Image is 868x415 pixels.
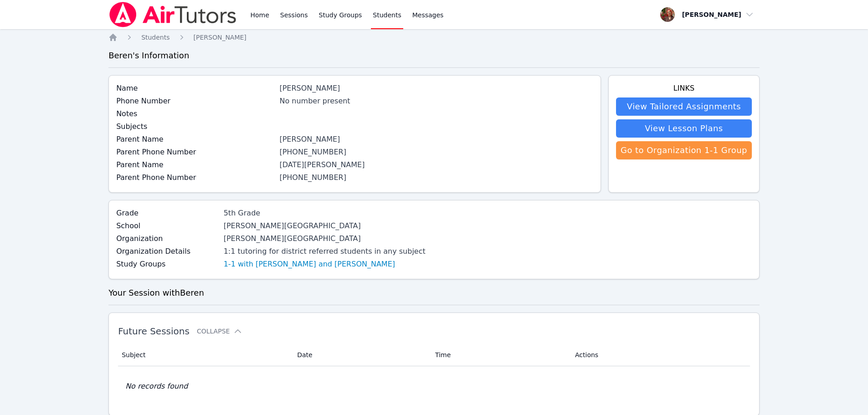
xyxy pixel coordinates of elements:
[116,83,274,94] label: Name
[279,173,346,182] a: [PHONE_NUMBER]
[116,246,218,257] label: Organization Details
[116,159,274,170] label: Parent Name
[118,344,292,366] th: Subject
[570,344,750,366] th: Actions
[118,366,750,406] td: No records found
[430,344,570,366] th: Time
[224,259,395,270] a: 1-1 with [PERSON_NAME] and [PERSON_NAME]
[224,220,426,231] div: [PERSON_NAME][GEOGRAPHIC_DATA]
[292,344,430,366] th: Date
[108,49,760,62] h3: Beren 's Information
[279,96,593,107] div: No number present
[116,96,274,107] label: Phone Number
[616,141,752,159] a: Go to Organization 1-1 Group
[279,83,593,94] div: [PERSON_NAME]
[279,159,593,170] div: [DATE][PERSON_NAME]
[118,326,190,337] span: Future Sessions
[116,147,274,158] label: Parent Phone Number
[141,33,169,42] a: Students
[194,34,247,41] span: [PERSON_NAME]
[224,246,426,257] div: 1:1 tutoring for district referred students in any subject
[616,119,752,138] a: View Lesson Plans
[279,148,346,156] a: [PHONE_NUMBER]
[224,208,426,219] div: 5th Grade
[108,33,760,42] nav: Breadcrumb
[108,287,760,299] h3: Your Session with Beren
[116,208,218,219] label: Grade
[116,259,218,270] label: Study Groups
[197,327,242,336] button: Collapse
[116,220,218,231] label: School
[116,121,274,132] label: Subjects
[116,108,274,119] label: Notes
[412,10,444,20] span: Messages
[224,233,426,244] div: [PERSON_NAME][GEOGRAPHIC_DATA]
[279,134,593,145] div: [PERSON_NAME]
[108,2,237,27] img: Air Tutors
[616,83,752,94] h4: Links
[194,33,247,42] a: [PERSON_NAME]
[116,134,274,145] label: Parent Name
[141,34,169,41] span: Students
[116,172,274,183] label: Parent Phone Number
[616,97,752,116] a: View Tailored Assignments
[116,233,218,244] label: Organization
